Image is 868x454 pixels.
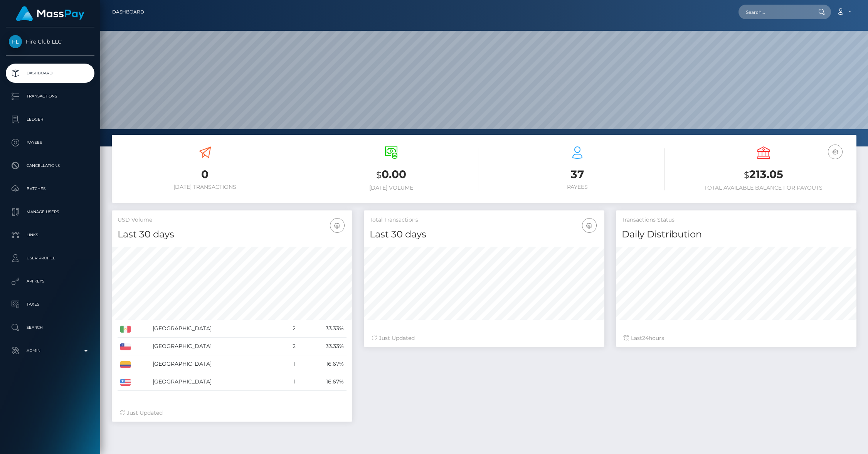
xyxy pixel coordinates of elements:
p: Payees [9,137,91,148]
h6: [DATE] Volume [304,185,478,191]
img: CL.png [120,343,131,350]
h5: Transactions Status [622,216,851,224]
h4: Daily Distribution [622,228,851,241]
td: 2 [281,338,299,355]
img: US.png [120,379,131,386]
h6: Payees [490,184,664,190]
img: MX.png [120,326,131,333]
img: CO.png [120,361,131,368]
td: 16.67% [298,355,347,373]
p: User Profile [9,252,91,264]
h3: 0 [118,167,292,182]
td: 1 [281,373,299,391]
a: Admin [6,341,94,360]
p: API Keys [9,276,91,287]
td: [GEOGRAPHIC_DATA] [150,320,281,338]
h6: [DATE] Transactions [118,184,292,190]
img: MassPay Logo [16,6,84,21]
td: 1 [281,355,299,373]
div: Last hours [624,334,849,342]
td: 33.33% [298,320,347,338]
p: Transactions [9,91,91,102]
a: Transactions [6,87,94,106]
a: Manage Users [6,202,94,222]
p: Batches [9,183,91,195]
p: Search [9,322,91,333]
td: [GEOGRAPHIC_DATA] [150,338,281,355]
h4: Last 30 days [118,228,347,241]
p: Admin [9,345,91,356]
a: Cancellations [6,156,94,175]
p: Links [9,229,91,241]
h6: Total Available Balance for Payouts [676,185,851,191]
a: Payees [6,133,94,152]
p: Cancellations [9,160,91,172]
td: [GEOGRAPHIC_DATA] [150,355,281,373]
span: 24 [642,335,649,341]
p: Manage Users [9,206,91,218]
small: $ [744,170,749,180]
h5: Total Transactions [370,216,599,224]
small: $ [376,170,382,180]
img: Fire Club LLC [9,35,22,48]
td: [GEOGRAPHIC_DATA] [150,373,281,391]
a: Ledger [6,110,94,129]
a: Batches [6,179,94,198]
span: Fire Club LLC [6,38,94,45]
td: 2 [281,320,299,338]
p: Ledger [9,114,91,125]
a: Links [6,225,94,245]
input: Search... [738,5,811,19]
h5: USD Volume [118,216,347,224]
a: API Keys [6,272,94,291]
a: Dashboard [6,64,94,83]
h3: 0.00 [304,167,478,183]
td: 16.67% [298,373,347,391]
td: 33.33% [298,338,347,355]
h3: 37 [490,167,664,182]
a: Search [6,318,94,337]
p: Dashboard [9,67,91,79]
a: User Profile [6,249,94,268]
h3: 213.05 [676,167,851,183]
div: Just Updated [372,334,597,342]
h4: Last 30 days [370,228,599,241]
div: Just Updated [119,409,345,417]
a: Taxes [6,295,94,314]
a: Dashboard [112,4,144,20]
p: Taxes [9,299,91,310]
